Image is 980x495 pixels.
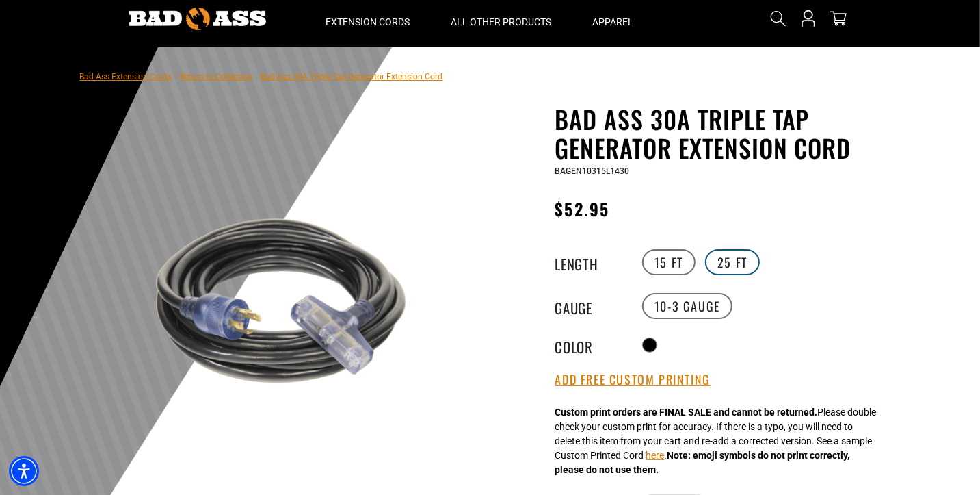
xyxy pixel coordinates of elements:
label: 25 FT [705,249,760,275]
button: Add Free Custom Printing [555,372,711,388]
a: Bad Ass Extension Cords [80,72,172,81]
label: 15 FT [642,249,696,275]
div: Please double check your custom print for accuracy. If there is a typo, you will need to delete t... [555,405,877,477]
label: 10-3 Gauge [642,293,732,319]
summary: Search [767,8,789,29]
span: Apparel [593,16,634,28]
legend: Color [555,336,624,354]
img: black [120,140,451,470]
a: cart [827,10,849,27]
button: here [646,448,665,463]
a: Return to Collection [181,72,253,81]
div: Accessibility Menu [9,456,39,486]
img: Bad Ass Extension Cords [129,8,266,30]
strong: Custom print orders are FINAL SALE and cannot be returned. [555,407,818,418]
span: $52.95 [555,196,609,221]
legend: Gauge [555,297,624,315]
span: › [256,72,259,81]
span: All Other Products [451,16,552,28]
span: Extension Cords [326,16,410,28]
nav: breadcrumbs [80,68,443,84]
span: Bad Ass 30A Triple Tap Generator Extension Cord [261,72,443,81]
h1: Bad Ass 30A Triple Tap Generator Extension Cord [555,105,890,162]
strong: Note: emoji symbols do not print correctly, please do not use them. [555,450,850,475]
span: BAGEN10315L1430 [555,166,630,176]
legend: Length [555,253,624,271]
span: › [175,72,178,81]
